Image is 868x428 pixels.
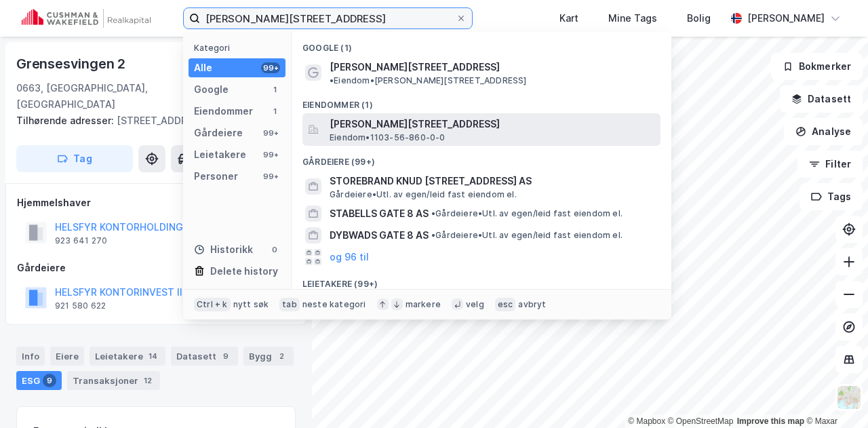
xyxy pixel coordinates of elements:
div: Historikk [194,241,253,258]
div: Gårdeiere [17,260,295,276]
div: Leietakere [194,147,246,163]
span: [PERSON_NAME][STREET_ADDRESS] [330,116,655,132]
div: Gårdeiere (99+) [292,146,671,170]
div: tab [279,298,300,311]
div: 99+ [261,128,280,138]
span: STOREBRAND KNUD [STREET_ADDRESS] AS [330,173,655,189]
div: Gårdeiere [194,125,243,141]
div: Google [194,81,229,98]
span: Gårdeiere • Utl. av egen/leid fast eiendom el. [330,189,517,200]
button: Filter [797,151,863,178]
div: velg [466,299,484,310]
div: esc [495,298,516,311]
div: ESG [16,371,62,390]
span: Gårdeiere • Utl. av egen/leid fast eiendom el. [431,230,623,241]
button: Bokmerker [771,53,863,80]
div: Ctrl + k [194,298,231,311]
span: • [330,75,334,85]
div: 0 [269,244,280,255]
div: 0663, [GEOGRAPHIC_DATA], [GEOGRAPHIC_DATA] [16,80,189,113]
div: 2 [275,349,288,363]
div: Grensesvingen 2 [16,53,128,75]
div: Bygg [243,347,294,366]
input: Søk på adresse, matrikkel, gårdeiere, leietakere eller personer [200,8,456,28]
div: Eiere [50,347,84,366]
div: 99+ [261,149,280,160]
button: og 96 til [330,249,369,265]
a: Improve this map [737,416,804,426]
div: Eiendommer (1) [292,89,671,113]
div: 99+ [261,62,280,73]
button: Datasett [780,85,863,113]
div: Leietakere (99+) [292,268,671,292]
div: Delete history [210,263,278,279]
a: OpenStreetMap [668,416,734,426]
span: • [431,230,435,240]
div: 1 [269,84,280,95]
div: Info [16,347,45,366]
div: 99+ [261,171,280,182]
div: 921 580 622 [55,300,106,311]
div: 1 [269,106,280,117]
div: neste kategori [302,299,366,310]
div: Kategori [194,43,285,53]
span: Gårdeiere • Utl. av egen/leid fast eiendom el. [431,208,623,219]
span: Tilhørende adresser: [16,115,117,126]
button: Tags [800,183,863,210]
span: DYBWADS GATE 8 AS [330,227,429,244]
div: Mine Tags [608,10,657,26]
div: [PERSON_NAME] [747,10,825,26]
div: markere [406,299,441,310]
div: 9 [43,374,56,387]
span: • [431,208,435,218]
div: Transaksjoner [67,371,160,390]
button: Tag [16,145,133,172]
div: Google (1) [292,32,671,56]
div: Leietakere [90,347,165,366]
iframe: Chat Widget [800,363,868,428]
div: Personer [194,168,238,184]
div: 12 [141,374,155,387]
div: Alle [194,60,212,76]
div: Datasett [171,347,238,366]
a: Mapbox [628,416,665,426]
div: Bolig [687,10,711,26]
img: cushman-wakefield-realkapital-logo.202ea83816669bd177139c58696a8fa1.svg [22,9,151,28]
span: [PERSON_NAME][STREET_ADDRESS] [330,59,500,75]
div: 923 641 270 [55,235,107,246]
button: Analyse [784,118,863,145]
div: Kontrollprogram for chat [800,363,868,428]
span: Eiendom • [PERSON_NAME][STREET_ADDRESS] [330,75,527,86]
span: STABELLS GATE 8 AS [330,206,429,222]
div: [STREET_ADDRESS] [16,113,285,129]
div: Eiendommer [194,103,253,119]
div: Hjemmelshaver [17,195,295,211]
div: avbryt [518,299,546,310]
div: nytt søk [233,299,269,310]
div: Kart [559,10,578,26]
div: 14 [146,349,160,363]
span: Eiendom • 1103-56-860-0-0 [330,132,446,143]
div: 9 [219,349,233,363]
